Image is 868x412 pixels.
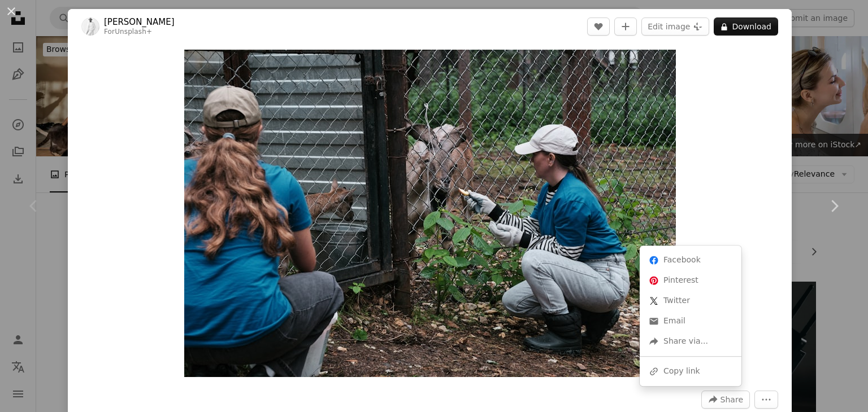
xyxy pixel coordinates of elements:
[721,391,743,408] span: Share
[644,361,737,382] div: Copy link
[644,291,737,311] a: Share on Twitter
[701,391,750,409] button: Share this image
[644,331,737,352] div: Share via...
[644,311,737,331] a: Share over email
[644,270,737,291] a: Share on Pinterest
[640,246,741,386] div: Share this image
[644,250,737,270] a: Share on Facebook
